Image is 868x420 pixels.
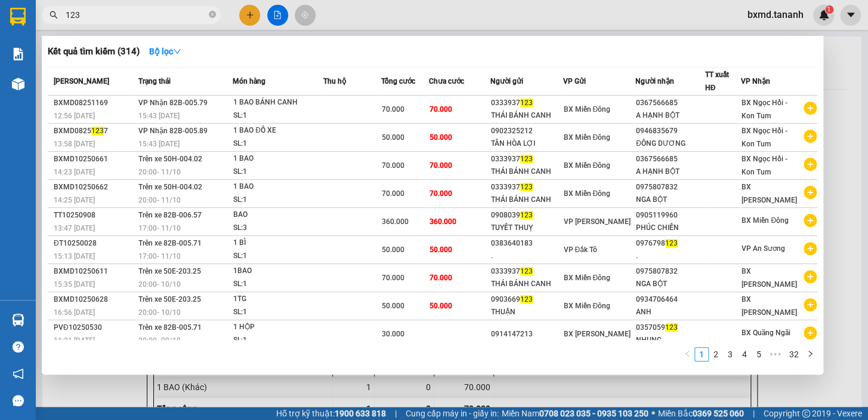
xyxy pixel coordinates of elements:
[138,77,171,85] span: Trạng thái
[636,194,704,206] div: NGA BỘT
[803,347,817,361] li: Next Page
[636,165,704,178] div: A HẠNH BỘT
[520,211,533,219] span: 123
[430,161,452,170] span: 70.000
[563,246,597,254] span: VP Đắk Tô
[491,265,563,278] div: 0333937
[173,47,181,56] span: down
[54,97,135,109] div: BXMD08251169
[382,330,404,338] span: 30.000
[766,347,785,361] li: Next 5 Pages
[636,278,704,290] div: NGA BỘT
[490,77,523,85] span: Người gửi
[742,127,787,148] span: BX Ngọc Hồi - Kon Tum
[54,140,95,148] span: 13:58 [DATE]
[680,347,694,361] button: left
[520,155,533,163] span: 123
[723,347,737,361] li: 3
[804,326,817,339] span: plus-circle
[54,181,135,194] div: BXMD10250662
[102,11,131,24] span: Nhận:
[233,180,323,194] div: 1 BAO
[804,270,817,283] span: plus-circle
[54,237,135,250] div: ĐT10250028
[233,137,323,151] div: SL: 1
[233,165,323,179] div: SL: 1
[491,137,563,150] div: TÂN HÒA LỢI
[54,153,135,165] div: BXMD10250661
[738,348,751,361] a: 4
[695,348,708,361] a: 1
[382,302,404,310] span: 50.000
[752,348,765,361] a: 5
[209,11,216,18] span: close-circle
[149,47,181,56] strong: Bộ lọc
[563,274,610,282] span: BX Miền Đông
[233,237,323,250] div: 1 BÌ
[804,158,817,171] span: plus-circle
[430,274,452,282] span: 70.000
[563,161,610,170] span: BX Miền Đông
[785,347,803,361] li: 32
[382,161,404,170] span: 70.000
[742,295,797,317] span: BX [PERSON_NAME]
[752,347,766,361] li: 5
[66,8,206,22] input: Tìm tên, số ĐT hoặc mã đơn
[138,267,201,275] span: Trên xe 50E-203.25
[12,314,24,326] img: warehouse-icon
[665,323,678,332] span: 123
[520,267,533,275] span: 123
[10,39,94,68] div: THÁI BÁNH CANH
[138,99,208,107] span: VP Nhận 82B-005.79
[140,42,191,61] button: Bộ lọcdown
[430,189,452,198] span: 70.000
[636,237,704,250] div: 0976798
[636,250,704,262] div: .
[491,181,563,194] div: 0333937
[520,99,533,107] span: 123
[54,321,135,334] div: PVĐ10250530
[737,347,752,361] li: 4
[382,105,404,114] span: 70.000
[491,278,563,290] div: THÁI BÁNH CANH
[636,153,704,165] div: 0367566685
[709,348,722,361] a: 2
[491,222,563,234] div: TUYẾT THUỴ
[636,181,704,194] div: 0975807832
[138,196,181,204] span: 20:00 - 11/10
[741,77,770,85] span: VP Nhận
[382,133,404,142] span: 50.000
[54,293,135,306] div: BXMD10250628
[138,336,181,345] span: 20:00 - 09/10
[636,125,704,137] div: 0946835679
[233,265,323,278] div: 1BAO
[563,77,585,85] span: VP Gửi
[807,350,814,357] span: right
[491,209,563,222] div: 0908039
[520,183,533,191] span: 123
[491,109,563,122] div: THÁI BÁNH CANH
[491,194,563,206] div: THÁI BÁNH CANH
[684,350,691,357] span: left
[766,347,785,361] span: •••
[563,330,630,338] span: BX [PERSON_NAME]
[233,194,323,207] div: SL: 1
[724,348,737,361] a: 3
[91,127,104,135] span: 123
[491,306,563,318] div: THUẬN
[742,216,789,225] span: BX Miền Đông
[804,102,817,115] span: plus-circle
[491,125,563,137] div: 0902325212
[233,306,323,319] div: SL: 1
[430,105,452,114] span: 70.000
[233,278,323,291] div: SL: 1
[382,217,409,226] span: 360.000
[54,168,95,176] span: 14:23 [DATE]
[491,293,563,306] div: 0903669
[804,298,817,311] span: plus-circle
[54,336,95,345] span: 11:21 [DATE]
[233,77,265,85] span: Món hàng
[54,252,95,260] span: 15:13 [DATE]
[430,133,452,142] span: 50.000
[742,244,785,253] span: VP An Sương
